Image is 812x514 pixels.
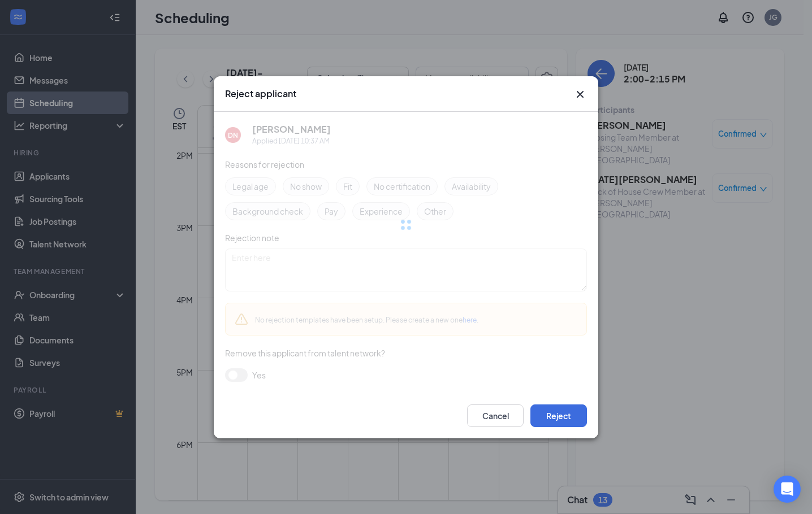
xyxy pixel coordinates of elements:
[467,404,524,427] button: Cancel
[225,88,296,100] h3: Reject applicant
[774,476,801,503] div: Open Intercom Messenger
[573,88,587,101] svg: Cross
[530,404,587,427] button: Reject
[573,88,587,101] button: Close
